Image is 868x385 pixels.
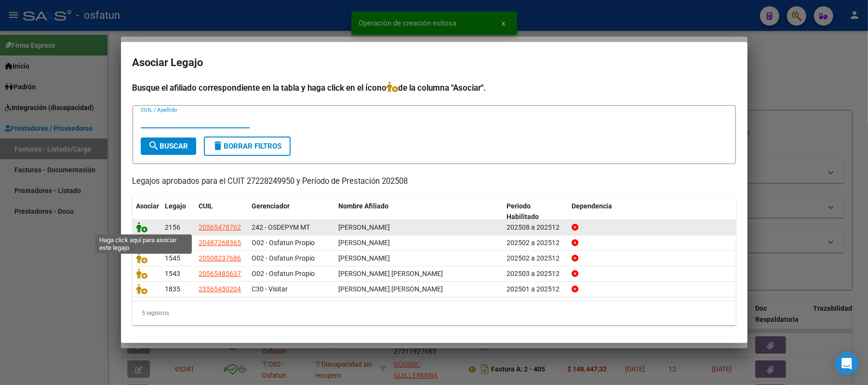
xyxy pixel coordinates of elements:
span: 1835 [165,285,181,293]
datatable-header-cell: Gerenciador [248,196,335,228]
span: CUIL [199,202,214,210]
datatable-header-cell: Nombre Afiliado [335,196,503,228]
datatable-header-cell: Dependencia [568,196,736,228]
button: Buscar [141,137,196,155]
span: 1545 [165,254,181,262]
span: Asociar [136,202,160,210]
span: SANDOVAL JIAN LUCIANO [339,254,390,262]
div: Open Intercom Messenger [835,352,858,375]
span: 20565485637 [199,270,241,277]
span: 1605 [165,239,181,247]
datatable-header-cell: Periodo Habilitado [503,196,568,228]
span: O02 - Osfatun Propio [252,239,315,247]
span: 242 - OSDEPYM MT [252,223,310,231]
div: 202502 a 202512 [507,237,564,248]
span: O02 - Osfatun Propio [252,270,315,277]
span: Legajo [165,202,187,210]
span: Dependencia [572,202,612,210]
span: BARRIONUEVO JOAN ISMAEL [339,270,443,277]
datatable-header-cell: Asociar [133,196,161,228]
span: Gerenciador [252,202,290,210]
span: 1543 [165,270,181,277]
span: C30 - Visitar [252,285,288,293]
div: 202502 a 202512 [507,253,564,264]
span: 20508237686 [199,254,241,262]
button: Borrar Filtros [204,137,291,156]
div: 5 registros [133,301,736,325]
span: BRISEÑO EMILIANO [339,239,390,247]
datatable-header-cell: Legajo [161,196,195,228]
span: 20487268365 [199,239,241,247]
p: Legajos aprobados para el CUIT 27228249950 y Período de Prestación 202508 [133,176,736,188]
span: Nombre Afiliado [339,202,389,210]
span: TEJERINA JENSEN MILY NAHIARA [339,285,443,293]
div: 202508 a 202512 [507,222,564,233]
span: O02 - Osfatun Propio [252,254,315,262]
span: HEICK BLAS BENJAMIN [339,223,390,231]
span: 20565478762 [199,223,241,231]
span: 23565450204 [199,285,241,293]
span: Periodo Habilitado [507,202,539,221]
h4: Busque el afiliado correspondiente en la tabla y haga click en el ícono de la columna "Asociar". [133,82,736,94]
mat-icon: delete [213,140,224,151]
span: 2156 [165,223,181,231]
datatable-header-cell: CUIL [195,196,248,228]
span: Borrar Filtros [213,142,282,151]
div: 202503 a 202512 [507,268,564,279]
span: Buscar [148,142,188,151]
mat-icon: search [148,140,160,151]
h2: Asociar Legajo [133,54,736,72]
div: 202501 a 202512 [507,284,564,295]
